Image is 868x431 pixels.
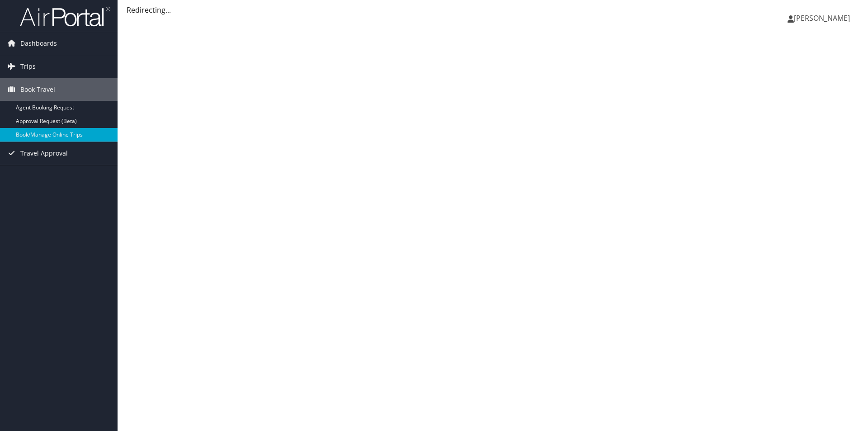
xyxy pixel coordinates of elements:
[20,32,57,55] span: Dashboards
[127,5,859,15] div: Redirecting...
[788,5,859,32] a: [PERSON_NAME]
[20,55,36,78] span: Trips
[20,78,55,101] span: Book Travel
[794,13,850,23] span: [PERSON_NAME]
[20,142,68,165] span: Travel Approval
[20,6,110,27] img: airportal-logo.png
